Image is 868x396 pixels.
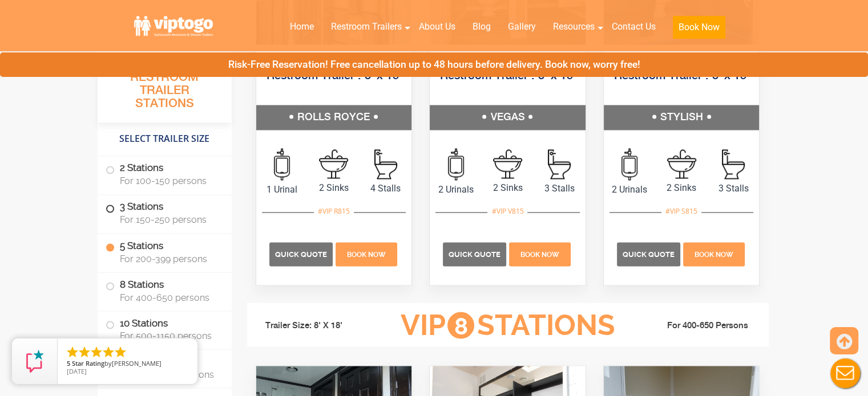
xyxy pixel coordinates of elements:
[374,149,397,179] img: an icon of stall
[120,292,218,303] span: For 400-650 persons
[604,105,760,130] h5: STYLISH
[120,253,218,264] span: For 200-399 persons
[319,149,348,178] img: an icon of sink
[430,183,482,197] span: 2 Urinals
[544,14,603,39] a: Resources
[482,181,534,195] span: 2 Sinks
[667,149,696,178] img: an icon of sink
[106,156,224,191] label: 2 Stations
[106,234,224,269] label: 5 Stations
[493,149,522,178] img: an icon of sink
[334,248,398,259] a: Book Now
[120,175,218,186] span: For 100-150 persons
[255,308,383,342] li: Trailer Size: 8' X 18'
[508,248,572,259] a: Book Now
[633,319,761,332] li: For 400-650 Persons
[120,214,218,225] span: For 150-250 persons
[114,345,127,359] li: 
[269,248,334,259] a: Quick Quote
[66,345,79,359] li: 
[520,250,559,258] span: Book Now
[382,309,632,341] h3: VIP Stations
[673,16,725,39] button: Book Now
[487,204,527,219] div: #VIP V815
[440,56,575,82] a: [GEOGRAPHIC_DATA] Restroom Trailer : 8′ x 15′
[78,345,91,359] li: 
[499,14,544,39] a: Gallery
[614,56,749,82] a: Five Station Stylish Restroom Trailer : 8′ x 15′
[98,54,232,123] h3: All Portable Restroom Trailer Stations
[708,182,760,195] span: 3 Stalls
[617,248,682,259] a: Quick Quote
[661,204,701,219] div: #VIP S815
[621,148,637,180] img: an icon of urinal
[410,14,464,39] a: About Us
[72,359,104,368] span: Star Rating
[274,148,290,180] img: an icon of urinal
[548,149,571,179] img: an icon of stall
[534,182,586,195] span: 3 Stalls
[664,14,734,46] a: Book Now
[430,105,586,130] h5: VEGAS
[314,204,354,219] div: #VIP R815
[266,56,401,82] a: Five Station Rolls Royce Restroom Trailer : 8′ x 15′
[23,350,46,373] img: Review Rating
[106,311,224,346] label: 10 Stations
[67,359,70,368] span: 5
[112,359,162,368] span: [PERSON_NAME]
[604,183,656,197] span: 2 Urinals
[603,14,664,39] a: Contact Us
[656,181,708,195] span: 2 Sinks
[695,250,733,258] span: Book Now
[681,248,746,259] a: Book Now
[98,128,232,150] h4: Select Trailer Size
[67,360,188,368] span: by
[822,350,868,396] button: Live Chat
[443,248,508,259] a: Quick Quote
[623,250,675,258] span: Quick Quote
[106,195,224,230] label: 3 Stations
[256,105,412,130] h5: ROLLS ROYCE
[360,182,411,195] span: 4 Stalls
[308,181,360,195] span: 2 Sinks
[447,312,474,338] span: 8
[464,14,499,39] a: Blog
[102,345,115,359] li: 
[120,330,218,341] span: For 500-1150 persons
[275,250,327,258] span: Quick Quote
[90,345,103,359] li: 
[322,14,410,39] a: Restroom Trailers
[448,148,464,180] img: an icon of urinal
[106,272,224,308] label: 8 Stations
[449,250,500,258] span: Quick Quote
[67,367,87,375] span: [DATE]
[281,14,322,39] a: Home
[256,183,308,197] span: 1 Urinal
[722,149,745,179] img: an icon of stall
[347,250,386,258] span: Book Now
